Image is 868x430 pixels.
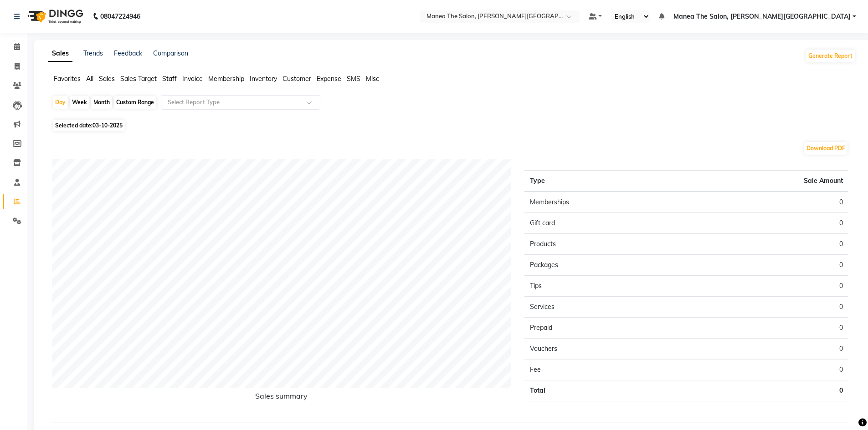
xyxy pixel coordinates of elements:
[687,339,848,359] td: 0
[524,339,686,359] td: Vouchers
[347,75,360,83] span: SMS
[524,213,686,234] td: Gift card
[687,234,848,255] td: 0
[524,255,686,276] td: Packages
[182,75,203,83] span: Invoice
[524,380,686,401] td: Total
[687,380,848,401] td: 0
[114,49,142,57] a: Feedback
[70,96,89,109] div: Week
[54,75,81,83] span: Favorites
[687,318,848,339] td: 0
[687,255,848,276] td: 0
[317,75,341,83] span: Expense
[687,213,848,234] td: 0
[524,359,686,380] td: Fee
[806,50,855,62] button: Generate Report
[687,276,848,297] td: 0
[23,4,86,29] img: logo
[687,359,848,380] td: 0
[48,46,72,62] a: Sales
[208,75,244,83] span: Membership
[153,49,188,57] a: Comparison
[524,171,686,192] th: Type
[687,297,848,318] td: 0
[120,75,157,83] span: Sales Target
[99,75,115,83] span: Sales
[524,192,686,213] td: Memberships
[804,142,847,155] button: Download PDF
[52,392,511,404] h6: Sales summary
[673,12,851,21] span: Manea The Salon, [PERSON_NAME][GEOGRAPHIC_DATA]
[92,122,123,129] span: 03-10-2025
[86,75,93,83] span: All
[162,75,177,83] span: Staff
[282,75,311,83] span: Customer
[524,276,686,297] td: Tips
[83,49,103,57] a: Trends
[524,234,686,255] td: Products
[524,297,686,318] td: Services
[91,96,112,109] div: Month
[687,171,848,192] th: Sale Amount
[114,96,156,109] div: Custom Range
[366,75,379,83] span: Misc
[524,318,686,339] td: Prepaid
[100,4,140,29] b: 08047224946
[53,96,68,109] div: Day
[53,120,125,131] span: Selected date:
[687,192,848,213] td: 0
[250,75,277,83] span: Inventory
